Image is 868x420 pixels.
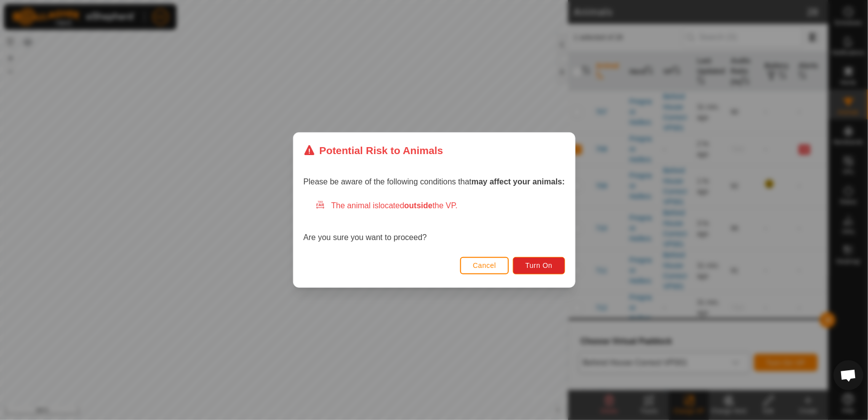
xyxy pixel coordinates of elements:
strong: may affect your animals: [472,177,565,186]
span: Please be aware of the following conditions that [303,177,565,186]
span: located the VP. [379,201,458,210]
button: Turn On [513,257,565,274]
div: Open chat [834,360,864,390]
strong: outside [404,201,432,210]
span: Cancel [473,261,496,269]
span: Turn On [525,261,552,269]
div: Potential Risk to Animals [303,143,443,158]
div: Are you sure you want to proceed? [303,200,565,244]
button: Cancel [460,257,509,274]
div: The animal is [315,200,565,212]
